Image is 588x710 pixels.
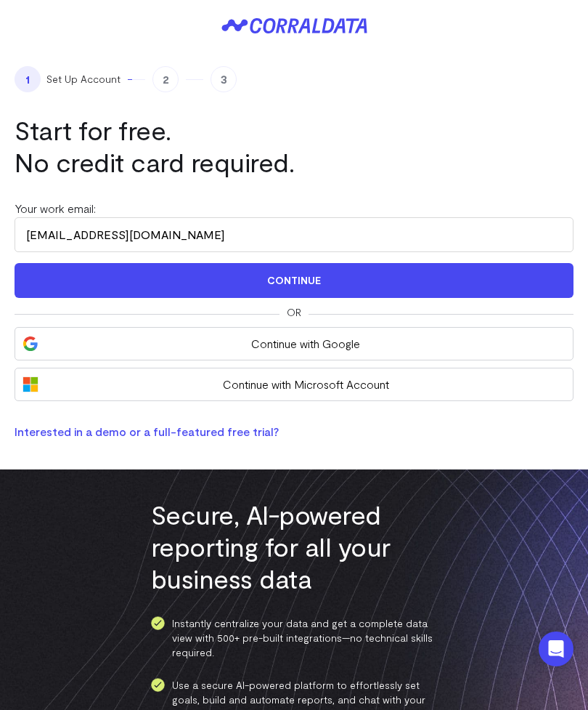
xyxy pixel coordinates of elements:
[15,114,573,178] h1: Start for free. No credit card required.
[15,424,279,438] a: Interested in a demo or a full-featured free trial?
[15,368,573,401] button: Continue with Microsoft Account
[151,616,438,660] li: Instantly centralize your data and get a complete data view with 500+ pre-built integrations—no t...
[46,376,565,393] span: Continue with Microsoft Account
[211,66,237,92] span: 3
[539,632,573,666] div: Open Intercom Messenger
[46,335,565,352] span: Continue with Google
[15,327,573,360] button: Continue with Google
[46,72,121,86] span: Set Up Account
[287,305,301,320] span: Or
[15,217,573,252] input: Enter your work email address
[15,263,573,298] button: Continue
[151,499,438,594] h3: Secure, AI-powered reporting for all your business data
[152,66,179,92] span: 2
[15,201,96,215] label: Your work email:
[15,66,41,92] span: 1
